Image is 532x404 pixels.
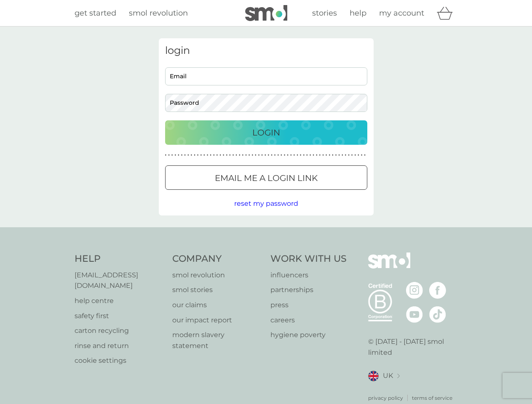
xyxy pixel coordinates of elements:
[226,153,227,157] p: ●
[335,153,337,157] p: ●
[316,153,318,157] p: ●
[303,153,305,157] p: ●
[168,153,170,157] p: ●
[270,300,347,311] a: press
[300,153,302,157] p: ●
[75,325,164,336] a: carton recycling
[329,153,330,157] p: ●
[322,153,324,157] p: ●
[235,153,237,157] p: ●
[165,45,367,57] h3: login
[383,370,393,381] span: UK
[252,126,280,139] p: Login
[379,7,424,19] a: my account
[270,284,347,295] a: partnerships
[332,153,334,157] p: ●
[342,153,343,157] p: ●
[203,153,205,157] p: ●
[319,153,321,157] p: ●
[326,153,327,157] p: ●
[229,153,231,157] p: ●
[75,311,164,322] a: safety first
[207,153,209,157] p: ●
[270,270,347,281] p: influencers
[75,7,116,19] a: get started
[287,153,289,157] p: ●
[261,153,263,157] p: ●
[274,153,276,157] p: ●
[165,153,167,157] p: ●
[368,336,458,358] p: © [DATE] - [DATE] smol limited
[270,315,347,326] a: careers
[281,153,282,157] p: ●
[172,270,262,281] a: smol revolution
[75,295,164,306] a: help centre
[265,153,266,157] p: ●
[233,153,234,157] p: ●
[406,282,423,299] img: visit the smol Instagram page
[338,153,340,157] p: ●
[187,153,189,157] p: ●
[277,153,279,157] p: ●
[239,153,241,157] p: ●
[242,153,244,157] p: ●
[215,171,318,185] p: Email me a login link
[258,153,260,157] p: ●
[429,282,446,299] img: visit the smol Facebook page
[379,8,424,18] span: my account
[210,153,211,157] p: ●
[75,270,164,291] a: [EMAIL_ADDRESS][DOMAIN_NAME]
[358,153,359,157] p: ●
[181,153,183,157] p: ●
[368,252,410,281] img: smol
[270,330,347,340] a: hygiene poverty
[217,153,218,157] p: ●
[412,394,452,402] p: terms of service
[197,153,199,157] p: ●
[172,284,262,295] a: smol stories
[219,153,221,157] p: ●
[234,198,298,209] button: reset my password
[406,306,423,323] img: visit the smol Youtube page
[172,330,262,351] a: modern slavery statement
[361,153,363,157] p: ●
[174,153,176,157] p: ●
[245,153,247,157] p: ●
[249,153,250,157] p: ●
[312,7,337,19] a: stories
[271,153,273,157] p: ●
[172,315,262,326] a: our impact report
[368,394,403,402] a: privacy policy
[75,8,116,18] span: get started
[397,374,400,378] img: select a new location
[234,199,298,207] span: reset my password
[310,153,311,157] p: ●
[312,8,337,18] span: stories
[368,371,379,381] img: UK flag
[255,153,257,157] p: ●
[284,153,286,157] p: ●
[165,165,367,190] button: Email me a login link
[268,153,270,157] p: ●
[351,153,353,157] p: ●
[313,153,314,157] p: ●
[172,300,262,311] a: our claims
[213,153,215,157] p: ●
[348,153,350,157] p: ●
[75,355,164,366] a: cookie settings
[297,153,298,157] p: ●
[354,153,356,157] p: ●
[350,8,366,18] span: help
[129,7,188,19] a: smol revolution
